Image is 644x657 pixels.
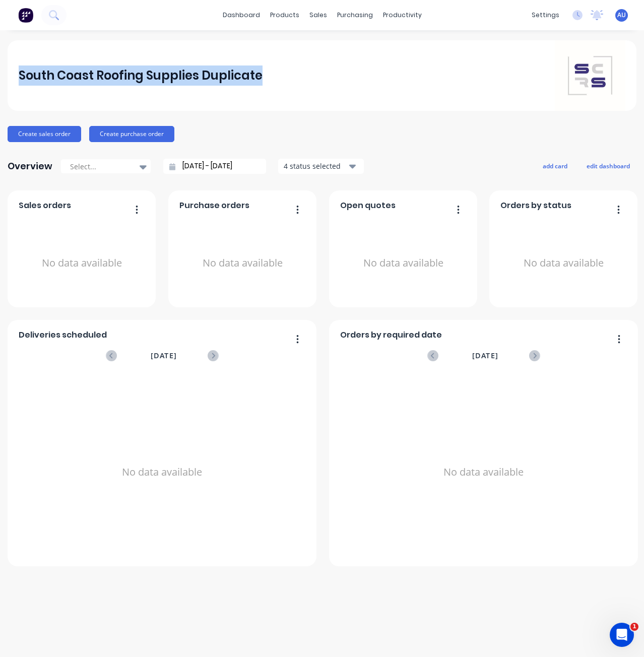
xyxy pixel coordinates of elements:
[8,156,52,176] div: Overview
[278,159,364,174] button: 4 status selected
[617,11,626,20] span: AU
[555,40,625,111] img: South Coast Roofing Supplies Duplicate
[19,329,107,341] span: Deliveries scheduled
[630,623,638,631] span: 1
[8,126,81,142] button: Create sales order
[527,8,564,23] div: settings
[179,216,306,311] div: No data available
[304,8,332,23] div: sales
[89,126,174,142] button: Create purchase order
[340,374,627,570] div: No data available
[472,350,498,361] span: [DATE]
[536,159,574,172] button: add card
[19,65,263,86] div: South Coast Roofing Supplies Duplicate
[179,200,249,212] span: Purchase orders
[19,200,71,212] span: Sales orders
[580,159,636,172] button: edit dashboard
[500,200,571,212] span: Orders by status
[19,374,306,570] div: No data available
[340,216,467,311] div: No data available
[332,8,378,23] div: purchasing
[378,8,427,23] div: productivity
[340,329,442,341] span: Orders by required date
[19,216,145,311] div: No data available
[284,161,347,171] div: 4 status selected
[18,8,33,23] img: Factory
[500,216,627,311] div: No data available
[151,350,177,361] span: [DATE]
[218,8,265,23] a: dashboard
[610,623,634,647] iframe: Intercom live chat
[340,200,396,212] span: Open quotes
[265,8,304,23] div: products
